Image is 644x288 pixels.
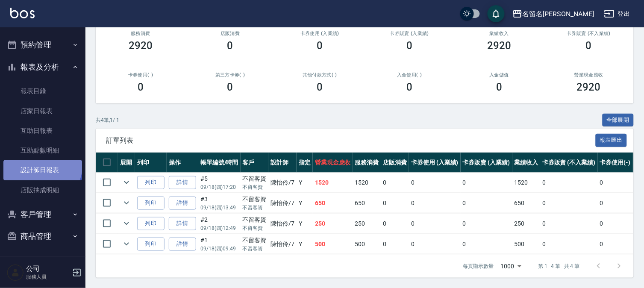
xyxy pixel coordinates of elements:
[512,234,541,254] td: 500
[268,173,297,193] td: 陳怡伶 /7
[598,234,633,254] td: 0
[601,6,634,22] button: 登出
[381,153,409,173] th: 店販消費
[243,236,267,245] div: 不留客資
[577,81,601,93] h3: 2920
[465,31,534,36] h2: 業績收入
[243,183,267,191] p: 不留客資
[26,264,70,273] h5: 公司
[3,101,82,121] a: 店家日報表
[512,173,541,193] td: 1520
[465,72,534,78] h2: 入金儲值
[169,238,196,251] a: 詳情
[120,197,133,209] button: expand row
[540,193,597,213] td: 0
[268,214,297,234] td: 陳怡伶 /7
[554,31,623,36] h2: 卡券販賣 (不入業績)
[268,193,297,213] td: 陳怡伶 /7
[137,238,165,251] button: 列印
[540,173,597,193] td: 0
[196,72,265,78] h2: 第三方卡券(-)
[313,193,353,213] td: 650
[297,234,313,254] td: Y
[120,176,133,189] button: expand row
[313,173,353,193] td: 1520
[285,72,355,78] h2: 其他付款方式(-)
[409,234,461,254] td: 0
[540,234,597,254] td: 0
[227,40,233,52] h3: 0
[198,193,241,213] td: #3
[138,81,144,93] h3: 0
[353,193,381,213] td: 650
[200,245,238,253] p: 09/18 (四) 09:49
[381,234,409,254] td: 0
[596,134,627,147] button: 報表匯出
[409,173,461,193] td: 0
[409,153,461,173] th: 卡券使用 (入業績)
[268,234,297,254] td: 陳怡伶 /7
[135,153,167,173] th: 列印
[461,193,512,213] td: 0
[243,174,267,183] div: 不留客資
[463,262,494,270] p: 每頁顯示數量
[406,40,412,52] h3: 0
[120,217,133,230] button: expand row
[497,255,525,278] div: 1000
[523,9,594,19] div: 名留名[PERSON_NAME]
[461,173,512,193] td: 0
[285,31,355,36] h2: 卡券使用 (入業績)
[496,81,502,93] h3: 0
[200,204,238,212] p: 09/18 (四) 13:49
[198,153,241,173] th: 帳單編號/時間
[353,153,381,173] th: 服務消費
[381,173,409,193] td: 0
[317,40,323,52] h3: 0
[554,72,623,78] h2: 營業現金應收
[227,81,233,93] h3: 0
[297,153,313,173] th: 指定
[409,193,461,213] td: 0
[137,176,165,189] button: 列印
[381,214,409,234] td: 0
[106,31,175,36] h3: 服務消費
[3,121,82,141] a: 互助日報表
[243,195,267,204] div: 不留客資
[243,204,267,212] p: 不留客資
[313,214,353,234] td: 250
[375,72,444,78] h2: 入金使用(-)
[243,224,267,232] p: 不留客資
[375,31,444,36] h2: 卡券販賣 (入業績)
[297,173,313,193] td: Y
[353,234,381,254] td: 500
[3,81,82,101] a: 報表目錄
[538,262,580,270] p: 第 1–4 筆 共 4 筆
[169,176,196,189] a: 詳情
[196,31,265,36] h2: 店販消費
[129,40,153,52] h3: 2920
[512,214,541,234] td: 250
[461,153,512,173] th: 卡券販賣 (入業績)
[118,153,135,173] th: 展開
[198,214,241,234] td: #2
[169,217,196,230] a: 詳情
[3,203,82,226] button: 客戶管理
[200,224,238,232] p: 09/18 (四) 12:49
[241,153,269,173] th: 客戶
[509,5,597,23] button: 名留名[PERSON_NAME]
[10,8,35,18] img: Logo
[297,193,313,213] td: Y
[26,273,70,281] p: 服務人員
[198,234,241,254] td: #1
[406,81,412,93] h3: 0
[120,238,133,250] button: expand row
[598,193,633,213] td: 0
[540,214,597,234] td: 0
[96,116,119,124] p: 共 4 筆, 1 / 1
[3,225,82,247] button: 商品管理
[3,56,82,78] button: 報表及分析
[137,197,165,210] button: 列印
[313,234,353,254] td: 500
[598,173,633,193] td: 0
[353,173,381,193] td: 1520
